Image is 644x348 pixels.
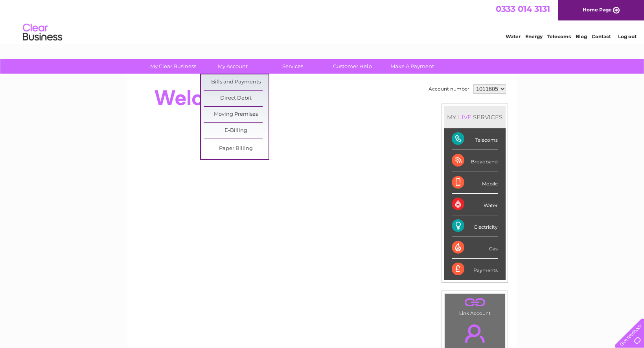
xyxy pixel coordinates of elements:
[22,20,63,44] img: logo.png
[427,82,471,96] td: Account number
[452,259,498,280] div: Payments
[496,4,550,14] a: 0333 014 3131
[452,237,498,259] div: Gas
[444,293,505,318] td: Link Account
[506,33,521,39] a: Water
[447,320,503,347] a: .
[456,113,473,121] div: LIVE
[592,33,611,39] a: Contact
[452,172,498,194] div: Mobile
[137,4,508,38] div: Clear Business is a trading name of Verastar Limited (registered in [GEOGRAPHIC_DATA] No. 3667643...
[618,33,637,39] a: Log out
[204,91,269,106] a: Direct Debit
[204,123,269,139] a: E-Billing
[576,33,587,39] a: Blog
[452,128,498,150] div: Telecoms
[204,74,269,90] a: Bills and Payments
[260,59,325,74] a: Services
[201,59,265,74] a: My Account
[380,59,445,74] a: Make A Payment
[204,141,269,157] a: Paper Billing
[141,59,206,74] a: My Clear Business
[525,33,543,39] a: Energy
[452,194,498,215] div: Water
[447,296,503,309] a: .
[547,33,571,39] a: Telecoms
[452,215,498,237] div: Electricity
[320,59,385,74] a: Customer Help
[444,106,506,128] div: MY SERVICES
[204,107,269,122] a: Moving Premises
[452,150,498,172] div: Broadband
